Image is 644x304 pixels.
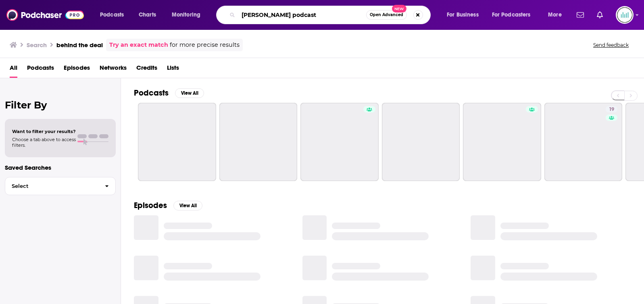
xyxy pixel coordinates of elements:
[94,8,134,21] button: open menu
[238,8,366,21] input: Search podcasts, credits, & more...
[366,10,407,20] button: Open AdvancedNew
[139,9,156,21] span: Charts
[606,106,617,112] a: 19
[134,200,202,210] a: EpisodesView All
[5,183,98,189] span: Select
[167,61,179,78] a: Lists
[134,200,167,210] h2: Episodes
[64,61,90,78] a: Episodes
[542,8,572,21] button: open menu
[100,9,124,21] span: Podcasts
[173,201,202,210] button: View All
[616,6,634,24] img: User Profile
[170,40,240,50] span: for more precise results
[548,9,562,21] span: More
[492,9,531,21] span: For Podcasters
[56,41,103,49] h3: behind the deal
[27,61,54,78] a: Podcasts
[27,41,47,49] h3: Search
[100,61,127,78] a: Networks
[616,6,634,24] button: Show profile menu
[172,9,200,21] span: Monitoring
[5,177,116,195] button: Select
[166,8,211,21] button: open menu
[224,6,438,24] div: Search podcasts, credits, & more...
[392,5,406,12] span: New
[6,7,84,23] img: Podchaser - Follow, Share and Rate Podcasts
[136,61,157,78] a: Credits
[544,103,623,181] a: 19
[134,88,169,98] h2: Podcasts
[134,88,204,98] a: PodcastsView All
[594,8,606,22] a: Show notifications dropdown
[573,8,587,22] a: Show notifications dropdown
[133,8,161,21] a: Charts
[370,13,403,17] span: Open Advanced
[109,40,168,50] a: Try an exact match
[5,99,116,111] h2: Filter By
[447,9,479,21] span: For Business
[12,129,76,134] span: Want to filter your results?
[609,106,614,114] span: 19
[12,137,76,148] span: Choose a tab above to access filters.
[591,42,631,48] button: Send feedback
[175,88,204,98] button: View All
[10,61,17,78] a: All
[487,8,542,21] button: open menu
[441,8,489,21] button: open menu
[616,6,634,24] span: Logged in as podglomerate
[5,164,116,171] p: Saved Searches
